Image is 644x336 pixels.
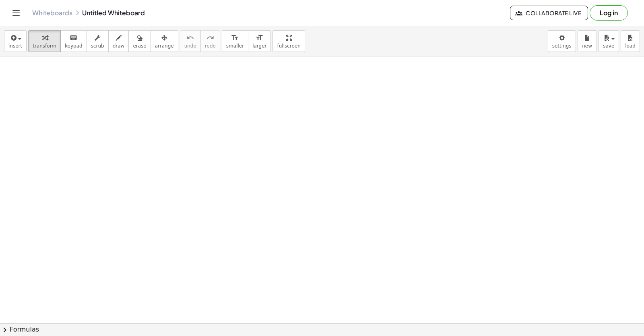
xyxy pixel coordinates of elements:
[4,30,27,52] button: insert
[517,9,581,17] span: Collaborate Live
[151,30,178,52] button: arrange
[252,43,266,49] span: larger
[32,9,72,17] a: Whiteboards
[552,43,572,49] span: settings
[222,30,248,52] button: format_sizesmaller
[206,33,214,43] i: redo
[277,43,300,49] span: fullscreen
[8,43,22,49] span: insert
[113,43,125,49] span: draw
[65,43,83,49] span: keypad
[248,30,271,52] button: format_sizelarger
[70,33,77,43] i: keyboard
[28,30,61,52] button: transform
[625,43,636,49] span: load
[590,5,628,21] button: Log in
[33,43,56,49] span: transform
[548,30,576,52] button: settings
[184,43,196,49] span: undo
[186,33,194,43] i: undo
[10,6,23,19] button: Toggle navigation
[155,43,174,49] span: arrange
[60,30,87,52] button: keyboardkeypad
[582,43,592,49] span: new
[128,30,151,52] button: erase
[133,43,146,49] span: erase
[272,30,305,52] button: fullscreen
[578,30,597,52] button: new
[91,43,104,49] span: scrub
[621,30,640,52] button: load
[510,6,588,20] button: Collaborate Live
[256,33,263,43] i: format_size
[603,43,614,49] span: save
[87,30,109,52] button: scrub
[231,33,239,43] i: format_size
[226,43,244,49] span: smaller
[200,30,220,52] button: redoredo
[108,30,129,52] button: draw
[180,30,201,52] button: undoundo
[205,43,216,49] span: redo
[599,30,619,52] button: save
